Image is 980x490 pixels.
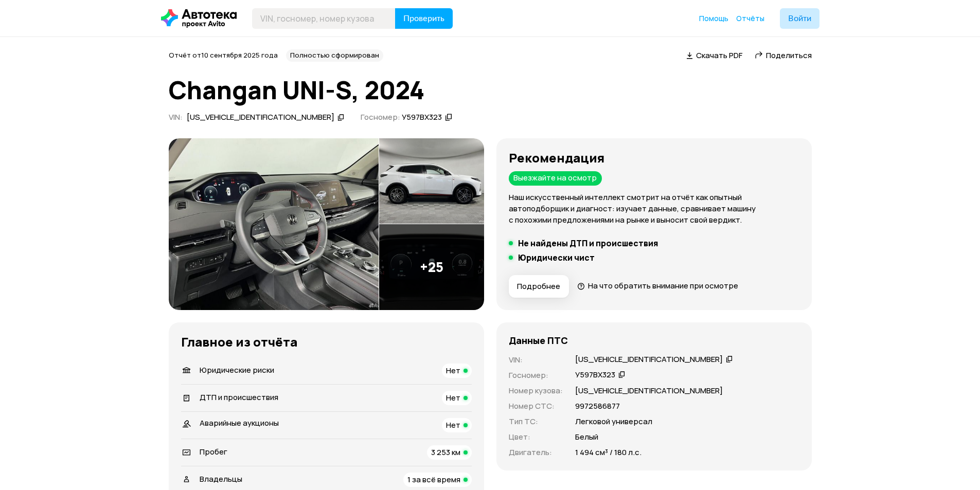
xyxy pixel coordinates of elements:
span: Госномер: [361,112,400,122]
button: Подробнее [509,275,569,298]
div: У597ВХ323 [402,112,442,123]
p: Легковой универсал [575,416,652,427]
span: Отчёты [736,13,764,23]
p: Номер СТС : [509,401,563,412]
span: Подробнее [517,281,560,292]
p: [US_VEHICLE_IDENTIFICATION_NUMBER] [575,385,723,396]
h3: Главное из отчёта [181,335,472,349]
span: Войти [788,14,811,23]
span: На что обратить внимание при осмотре [588,280,738,291]
input: VIN, госномер, номер кузова [252,8,396,29]
span: Поделиться [766,50,812,61]
span: Скачать PDF [696,50,742,61]
button: Проверить [395,8,453,29]
span: VIN : [169,112,183,122]
div: У597ВХ323 [575,370,615,380]
span: 3 253 км [431,447,460,458]
div: Полностью сформирован [286,49,383,62]
span: Нет [446,365,460,376]
p: Тип ТС : [509,416,563,427]
div: [US_VEHICLE_IDENTIFICATION_NUMBER] [187,112,334,123]
p: Наш искусственный интеллект смотрит на отчёт как опытный автоподборщик и диагност: изучает данные... [509,192,799,226]
p: Двигатель : [509,447,563,458]
div: Выезжайте на осмотр [509,171,602,186]
span: ДТП и происшествия [200,392,278,403]
a: На что обратить внимание при осмотре [577,280,739,291]
span: Юридические риски [200,365,274,375]
a: Скачать PDF [686,50,742,61]
span: Помощь [699,13,728,23]
p: Номер кузова : [509,385,563,396]
span: Аварийные аукционы [200,418,279,428]
span: Нет [446,392,460,403]
p: Белый [575,431,598,443]
p: VIN : [509,354,563,366]
p: 1 494 см³ / 180 л.с. [575,447,642,458]
h3: Рекомендация [509,151,799,165]
h5: Юридически чист [518,252,595,263]
button: Войти [780,8,819,29]
span: Пробег [200,446,227,457]
a: Помощь [699,13,728,24]
a: Поделиться [755,50,812,61]
span: Владельцы [200,474,242,484]
p: 9972586877 [575,401,620,412]
span: 1 за всё время [407,474,460,485]
p: Госномер : [509,370,563,381]
div: [US_VEHICLE_IDENTIFICATION_NUMBER] [575,354,723,365]
span: Отчёт от 10 сентября 2025 года [169,50,278,60]
span: Проверить [403,14,444,23]
span: Нет [446,420,460,430]
p: Цвет : [509,431,563,443]
h1: Changan UNI-S, 2024 [169,76,812,104]
a: Отчёты [736,13,764,24]
h4: Данные ПТС [509,335,568,346]
h5: Не найдены ДТП и происшествия [518,238,658,248]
